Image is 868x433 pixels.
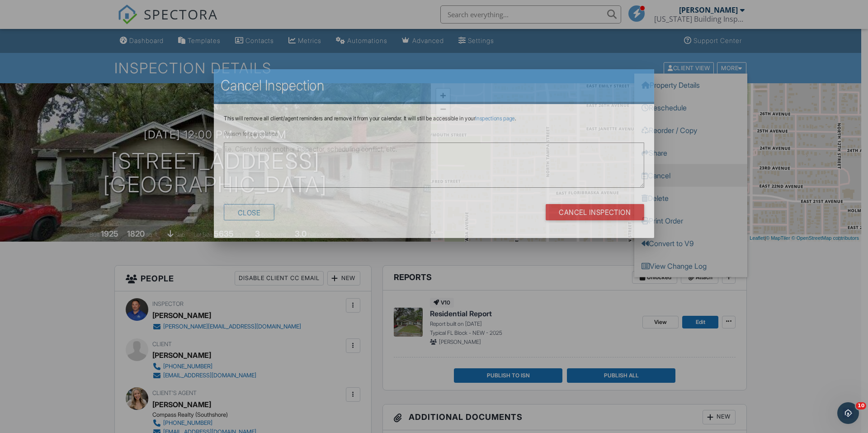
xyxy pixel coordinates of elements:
input: Cancel Inspection [546,204,644,220]
span: 10 [856,402,866,409]
p: This will remove all client/agent reminders and remove it from your calendar. It will still be ac... [224,115,644,122]
h2: Cancel Inspection [221,76,647,95]
a: Inspections page [475,115,515,122]
iframe: Intercom live chat [837,402,859,424]
label: Reason for cancelation [224,130,278,137]
div: Close [224,204,274,220]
